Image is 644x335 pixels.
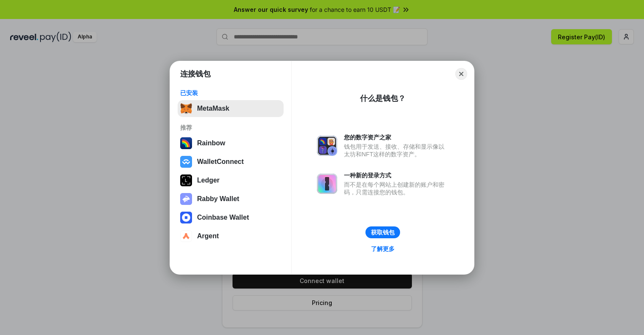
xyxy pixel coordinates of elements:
div: 而不是在每个网站上创建新的账户和密码，只需连接您的钱包。 [344,181,449,196]
img: svg+xml,%3Csvg%20xmlns%3D%22http%3A%2F%2Fwww.w3.org%2F2000%2Fsvg%22%20fill%3D%22none%22%20viewBox... [180,193,192,205]
img: svg+xml,%3Csvg%20width%3D%2228%22%20height%3D%2228%22%20viewBox%3D%220%200%2028%2028%22%20fill%3D... [180,230,192,242]
img: svg+xml,%3Csvg%20width%3D%2228%22%20height%3D%2228%22%20viewBox%3D%220%200%2028%2028%22%20fill%3D... [180,212,192,223]
img: svg+xml,%3Csvg%20width%3D%2228%22%20height%3D%2228%22%20viewBox%3D%220%200%2028%2028%22%20fill%3D... [180,156,192,168]
div: 钱包用于发送、接收、存储和显示像以太坊和NFT这样的数字资产。 [344,143,449,158]
img: svg+xml,%3Csvg%20fill%3D%22none%22%20height%3D%2233%22%20viewBox%3D%220%200%2035%2033%22%20width%... [180,103,192,114]
div: Rainbow [197,139,225,147]
img: svg+xml,%3Csvg%20xmlns%3D%22http%3A%2F%2Fwww.w3.org%2F2000%2Fsvg%22%20width%3D%2228%22%20height%3... [180,174,192,186]
div: WalletConnect [197,158,244,166]
div: 了解更多 [371,245,395,253]
button: WalletConnect [178,153,284,170]
a: 了解更多 [366,243,400,254]
div: Ledger [197,177,219,184]
button: Argent [178,228,284,245]
button: Rabby Wallet [178,191,284,207]
div: 推荐 [180,124,281,131]
img: svg+xml,%3Csvg%20xmlns%3D%22http%3A%2F%2Fwww.w3.org%2F2000%2Fsvg%22%20fill%3D%22none%22%20viewBox... [317,174,337,194]
div: MetaMask [197,105,229,112]
button: Ledger [178,172,284,189]
div: 一种新的登录方式 [344,172,449,179]
button: Close [455,68,467,80]
div: 已安装 [180,89,281,97]
img: svg+xml,%3Csvg%20width%3D%22120%22%20height%3D%22120%22%20viewBox%3D%220%200%20120%20120%22%20fil... [180,137,192,149]
div: Rabby Wallet [197,195,239,203]
button: MetaMask [178,100,284,117]
img: svg+xml,%3Csvg%20xmlns%3D%22http%3A%2F%2Fwww.w3.org%2F2000%2Fsvg%22%20fill%3D%22none%22%20viewBox... [317,136,337,156]
button: Rainbow [178,135,284,152]
div: 获取钱包 [371,229,395,236]
h1: 连接钱包 [180,69,211,79]
button: 获取钱包 [365,226,400,238]
div: Argent [197,232,219,240]
div: 您的数字资产之家 [344,133,449,141]
div: Coinbase Wallet [197,214,249,221]
button: Coinbase Wallet [178,209,284,226]
div: 什么是钱包？ [360,93,406,103]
